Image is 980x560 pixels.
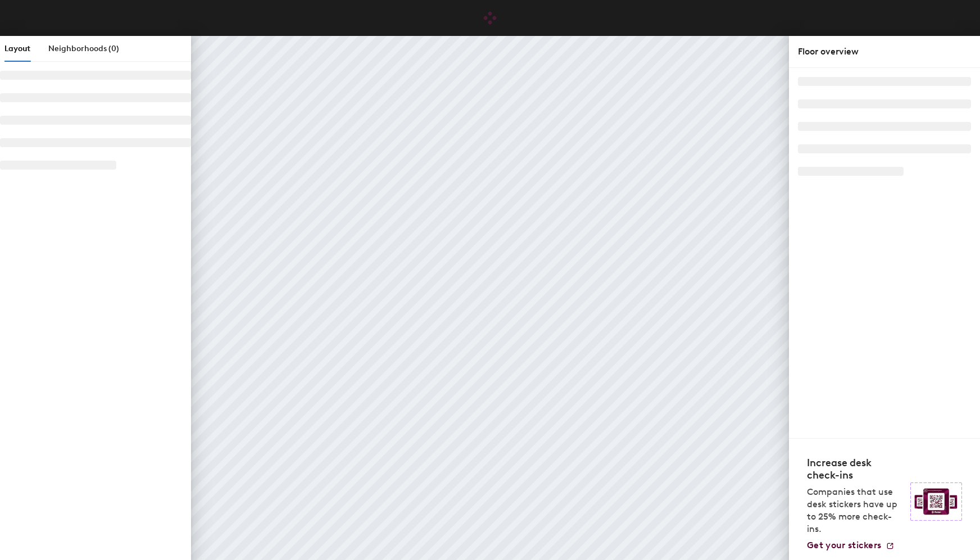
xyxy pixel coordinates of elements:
[48,44,119,53] span: Neighborhoods (0)
[4,44,30,53] span: Layout
[910,482,962,521] img: Sticker logo
[807,486,904,535] p: Companies that use desk stickers have up to 25% more check-ins.
[807,540,895,551] a: Get your stickers
[807,457,904,481] h4: Increase desk check-ins
[798,45,971,58] div: Floor overview
[807,540,881,550] span: Get your stickers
